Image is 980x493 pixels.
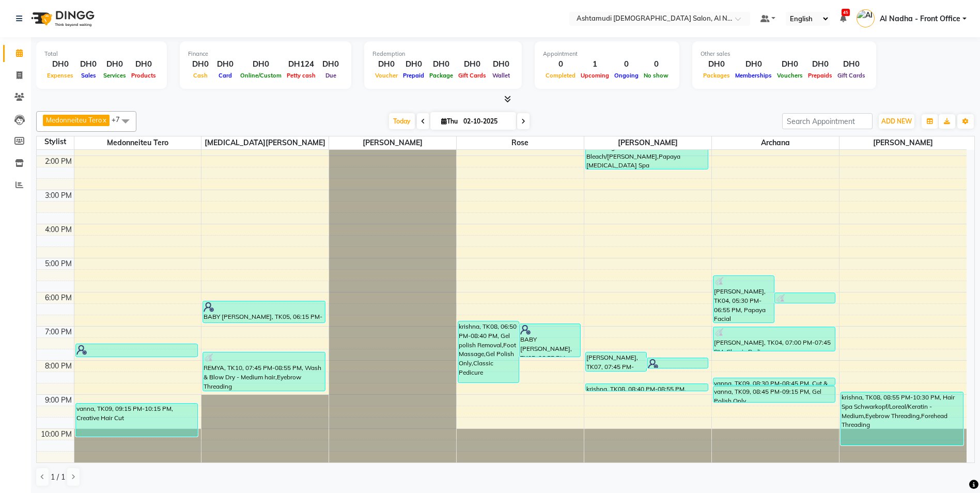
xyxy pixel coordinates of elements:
[284,58,318,70] div: DH124
[490,72,512,79] span: Wallet
[400,58,427,70] div: DH0
[76,344,198,357] div: [PERSON_NAME], TK06, 07:30 PM-07:55 PM, Face Bleach/[PERSON_NAME]
[460,114,512,129] input: 2025-10-02
[457,136,584,149] span: Rose
[578,72,612,79] span: Upcoming
[842,9,850,16] span: 45
[712,136,839,149] span: Archana
[101,72,129,79] span: Services
[840,14,846,23] a: 45
[701,58,733,70] div: DH0
[805,58,835,70] div: DH0
[879,114,914,129] button: ADD NEW
[612,58,641,70] div: 0
[880,13,960,24] span: Al Nadha - Front Office
[612,72,641,79] span: Ongoing
[456,58,489,70] div: DH0
[543,58,578,70] div: 0
[213,58,238,70] div: DH0
[188,58,213,70] div: DH0
[372,58,400,70] div: DH0
[835,58,868,70] div: DH0
[578,58,612,70] div: 1
[46,116,102,124] span: Medonneiteu Tero
[439,117,460,125] span: Thu
[329,136,456,149] span: [PERSON_NAME]
[733,58,774,70] div: DH0
[458,321,519,382] div: krishna, TK08, 06:50 PM-08:40 PM, Gel polish Removal,Foot Massage,Gel Polish Only,Classic Pedicure
[647,358,708,368] div: [PERSON_NAME], TK06, 07:55 PM-08:15 PM, Eyebrow Threading
[701,72,733,79] span: Packages
[39,429,74,440] div: 10:00 PM
[586,352,646,371] div: [PERSON_NAME], TK07, 07:45 PM-08:20 PM, Lycon Full Face Wax with Eyebrows
[51,472,65,483] span: 1 / 1
[101,58,129,70] div: DH0
[543,72,578,79] span: Completed
[112,115,128,124] span: +7
[37,136,74,147] div: Stylist
[26,4,97,33] img: logo
[44,58,76,70] div: DH0
[701,50,868,58] div: Other sales
[44,50,159,58] div: Total
[102,116,106,124] a: x
[74,136,201,149] span: Medonneiteu Tero
[284,72,318,79] span: Petty cash
[203,301,325,322] div: BABY [PERSON_NAME], TK05, 06:15 PM-06:55 PM, Hair cut - Layer without wash
[43,292,74,303] div: 6:00 PM
[782,113,873,129] input: Search Appointment
[43,156,74,167] div: 2:00 PM
[586,384,708,391] div: krishna, TK08, 08:40 PM-08:55 PM, Vitamin-C Serum/Collagen - Mask
[835,72,868,79] span: Gift Cards
[372,50,514,58] div: Redemption
[372,72,400,79] span: Voucher
[323,72,339,79] span: Due
[427,58,456,70] div: DH0
[43,395,74,406] div: 9:00 PM
[318,58,343,70] div: DH0
[43,258,74,269] div: 5:00 PM
[713,378,835,385] div: vanna, TK09, 08:30 PM-08:45 PM, Cut & File
[216,72,235,79] span: Card
[733,72,774,79] span: Memberships
[389,113,415,129] span: Today
[841,392,963,445] div: krishna, TK08, 08:55 PM-10:30 PM, Hair Spa Schwarkopf/Loreal/Keratin - Medium,Eyebrow Threading,F...
[774,72,805,79] span: Vouchers
[456,72,489,79] span: Gift Cards
[238,58,284,70] div: DH0
[203,352,325,391] div: REMYA, TK10, 07:45 PM-08:55 PM, Wash & Blow Dry - Medium hair,Eyebrow Threading
[201,136,329,149] span: [MEDICAL_DATA][PERSON_NAME]
[839,136,967,149] span: [PERSON_NAME]
[400,72,427,79] span: Prepaid
[188,50,343,58] div: Finance
[427,72,456,79] span: Package
[79,72,99,79] span: Sales
[881,117,912,125] span: ADD NEW
[713,327,835,351] div: [PERSON_NAME], TK04, 07:00 PM-07:45 PM, Classic Pedicure
[129,58,159,70] div: DH0
[641,72,671,79] span: No show
[713,387,835,402] div: vanna, TK09, 08:45 PM-09:15 PM, Gel Polish Only
[44,72,76,79] span: Expenses
[43,190,74,201] div: 3:00 PM
[43,361,74,372] div: 8:00 PM
[191,72,210,79] span: Cash
[775,293,835,303] div: [PERSON_NAME], TK04, 06:00 PM-06:20 PM, Eyebrow Threading
[857,9,875,27] img: Al Nadha - Front Office
[43,224,74,235] div: 4:00 PM
[43,327,74,337] div: 7:00 PM
[584,136,711,149] span: [PERSON_NAME]
[489,58,514,70] div: DH0
[520,324,580,357] div: BABY [PERSON_NAME], TK05, 06:55 PM-07:55 PM, Face Bleach/[PERSON_NAME],Clean Up
[543,50,671,58] div: Appointment
[76,404,198,436] div: vanna, TK09, 09:15 PM-10:15 PM, Creative Hair Cut
[713,276,774,322] div: [PERSON_NAME], TK04, 05:30 PM-06:55 PM, Papaya Facial
[641,58,671,70] div: 0
[774,58,805,70] div: DH0
[129,72,159,79] span: Products
[238,72,284,79] span: Online/Custom
[805,72,835,79] span: Prepaids
[76,58,101,70] div: DH0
